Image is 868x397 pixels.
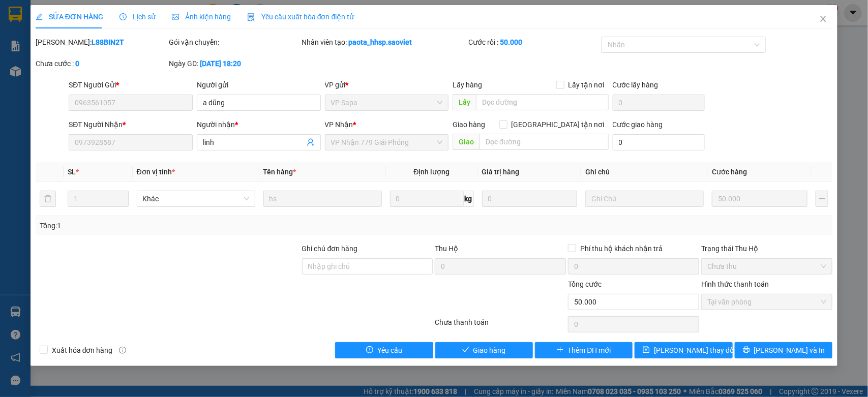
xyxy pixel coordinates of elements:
[143,191,249,206] span: Khác
[302,258,433,274] input: Ghi chú đơn hàng
[581,162,708,182] th: Ghi chú
[377,345,402,356] span: Yêu cầu
[453,81,482,89] span: Lấy hàng
[507,119,609,130] span: [GEOGRAPHIC_DATA] tận nơi
[169,37,300,48] div: Gói vận chuyển:
[325,79,449,90] div: VP gửi
[48,345,117,356] span: Xuất hóa đơn hàng
[414,168,450,176] span: Định lượng
[169,58,300,69] div: Ngày GD:
[36,13,103,21] span: SỬA ĐƠN HÀNG
[613,134,705,150] input: Cước giao hàng
[331,135,443,150] span: VP Nhận 779 Giải Phóng
[568,345,611,356] span: Thêm ĐH mới
[263,168,296,176] span: Tên hàng
[247,13,255,21] img: icon
[473,345,506,356] span: Giao hàng
[434,317,567,334] div: Chưa thanh toán
[613,120,663,129] label: Cước giao hàng
[464,191,474,207] span: kg
[476,94,609,110] input: Dọc đường
[585,191,704,207] input: Ghi Chú
[557,346,564,354] span: plus
[453,94,476,110] span: Lấy
[307,138,315,146] span: user-add
[707,294,826,310] span: Tại văn phòng
[462,346,469,354] span: check
[735,342,832,358] button: printer[PERSON_NAME] và In
[712,191,807,207] input: 0
[712,168,747,176] span: Cước hàng
[468,37,600,48] div: Cước rồi :
[40,220,336,231] div: Tổng: 1
[92,38,124,46] b: L88BIN2T
[137,168,175,176] span: Đơn vị tính
[263,191,382,207] input: VD: Bàn, Ghế
[576,243,667,254] span: Phí thu hộ khách nhận trả
[69,79,193,90] div: SĐT Người Gửi
[325,120,353,129] span: VP Nhận
[366,346,373,354] span: exclamation-circle
[613,95,705,111] input: Cước lấy hàng
[302,245,358,253] label: Ghi chú đơn hàng
[302,37,466,48] div: Nhân viên tạo:
[197,119,321,130] div: Người nhận
[707,259,826,274] span: Chưa thu
[68,168,76,176] span: SL
[743,346,750,354] span: printer
[69,119,193,130] div: SĐT Người Nhận
[564,79,609,90] span: Lấy tận nơi
[613,81,659,89] label: Cước lấy hàng
[200,59,241,68] b: [DATE] 18:20
[701,280,769,288] label: Hình thức thanh toán
[819,15,827,23] span: close
[119,347,126,354] span: info-circle
[816,191,828,207] button: plus
[36,37,167,48] div: [PERSON_NAME]:
[119,13,127,20] span: clock-circle
[701,243,832,254] div: Trạng thái Thu Hộ
[754,345,825,356] span: [PERSON_NAME] và In
[453,134,480,150] span: Giao
[172,13,179,20] span: picture
[809,5,837,34] button: Close
[535,342,633,358] button: plusThêm ĐH mới
[172,13,231,21] span: Ảnh kiện hàng
[453,120,485,129] span: Giao hàng
[635,342,732,358] button: save[PERSON_NAME] thay đổi
[331,95,443,110] span: VP Sapa
[335,342,433,358] button: exclamation-circleYêu cầu
[482,168,520,176] span: Giá trị hàng
[40,191,56,207] button: delete
[435,342,533,358] button: checkGiao hàng
[643,346,650,354] span: save
[500,38,522,46] b: 50.000
[482,191,578,207] input: 0
[568,280,602,288] span: Tổng cước
[36,13,43,20] span: edit
[247,13,354,21] span: Yêu cầu xuất hóa đơn điện tử
[36,58,167,69] div: Chưa cước :
[197,79,321,90] div: Người gửi
[349,38,412,46] b: paota_hhsp.saoviet
[435,245,458,253] span: Thu Hộ
[119,13,156,21] span: Lịch sử
[654,345,735,356] span: [PERSON_NAME] thay đổi
[75,59,79,68] b: 0
[480,134,609,150] input: Dọc đường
